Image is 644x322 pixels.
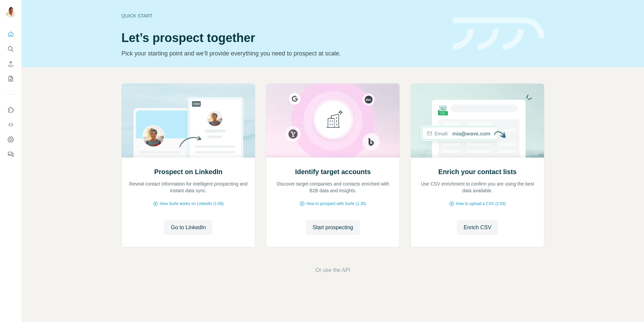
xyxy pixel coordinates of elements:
span: Go to LinkedIn [171,224,206,232]
p: Reveal contact information for intelligent prospecting and instant data sync. [128,180,248,194]
img: Prospect on LinkedIn [121,84,255,158]
img: Identify target accounts [266,84,400,158]
h2: Prospect on LinkedIn [154,167,222,176]
span: Enrich CSV [464,224,491,232]
span: How to prospect with Surfe (1:30) [306,201,366,207]
img: Enrich your contact lists [411,84,544,158]
img: Avatar [5,7,16,17]
p: Use CSV enrichment to confirm you are using the best data available. [418,180,537,194]
button: Go to LinkedIn [164,220,212,235]
h2: Enrich your contact lists [438,167,517,176]
button: Feedback [5,148,16,160]
span: Start prospecting [313,224,353,232]
div: Quick start [121,12,445,19]
button: Quick start [5,28,16,40]
button: My lists [5,73,16,85]
button: Enrich CSV [457,220,498,235]
h1: Let’s prospect together [121,31,445,45]
button: Use Surfe API [5,119,16,131]
img: banner [453,17,544,50]
button: Start prospecting [306,220,360,235]
p: Discover target companies and contacts enriched with B2B data and insights. [273,180,393,194]
button: Dashboard [5,133,16,146]
span: How Surfe works on LinkedIn (1:58) [160,201,224,207]
h2: Identify target accounts [295,167,371,176]
button: Use Surfe on LinkedIn [5,104,16,116]
button: Or use the API [315,266,350,274]
button: Enrich CSV [5,58,16,70]
button: Search [5,43,16,55]
span: How to upload a CSV (2:59) [456,201,506,207]
p: Pick your starting point and we’ll provide everything you need to prospect at scale. [121,49,445,58]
